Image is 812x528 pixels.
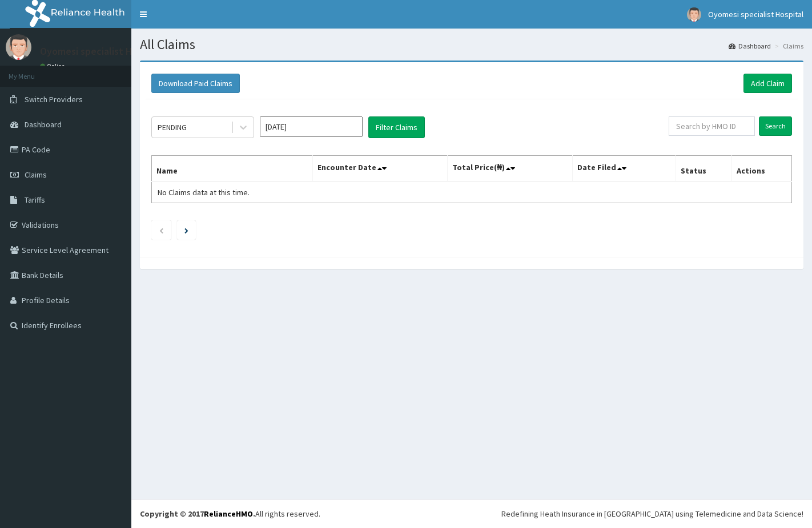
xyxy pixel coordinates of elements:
span: Oyomesi specialist Hospital [708,9,803,19]
input: Search [759,116,792,136]
span: Tariffs [25,195,45,205]
button: Download Paid Claims [151,74,240,93]
a: Next page [184,225,188,235]
a: Previous page [159,225,164,235]
span: Dashboard [25,119,62,130]
th: Status [676,156,732,182]
div: PENDING [158,122,187,133]
span: Switch Providers [25,94,83,104]
th: Actions [731,156,791,182]
li: Claims [772,41,803,51]
footer: All rights reserved. [131,499,812,528]
img: User Image [6,34,31,60]
th: Total Price(₦) [448,156,573,182]
div: Redefining Heath Insurance in [GEOGRAPHIC_DATA] using Telemedicine and Data Science! [501,508,803,519]
a: Dashboard [729,41,771,51]
img: User Image [687,7,701,22]
a: Add Claim [743,74,792,93]
strong: Copyright © 2017 . [140,509,255,519]
input: Search by HMO ID [669,116,755,136]
th: Name [152,156,313,182]
span: No Claims data at this time. [158,187,250,198]
span: Claims [25,170,47,180]
p: Oyomesi specialist Hospital [40,46,163,57]
th: Date Filed [573,156,676,182]
a: RelianceHMO [204,509,253,519]
button: Filter Claims [368,116,425,138]
input: Select Month and Year [260,116,363,137]
h1: All Claims [140,37,803,52]
th: Encounter Date [313,156,448,182]
a: Online [40,62,67,70]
